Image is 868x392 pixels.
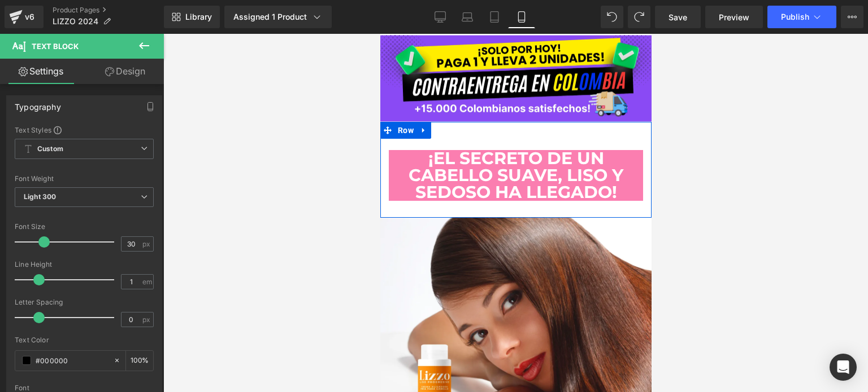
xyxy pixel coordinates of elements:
input: Color [36,354,108,367]
span: Preview [719,11,749,23]
div: Typography [15,96,61,112]
a: Desktop [427,6,454,28]
button: Redo [628,6,650,28]
span: Row [15,88,36,105]
a: Mobile [508,6,535,28]
span: Save [669,11,687,23]
button: More [841,6,863,28]
span: px [142,240,152,248]
span: em [142,278,152,285]
span: Text Block [32,42,79,51]
span: px [142,316,152,323]
div: Letter Spacing [15,298,154,306]
div: Line Height [15,261,154,268]
b: Light 300 [24,192,56,201]
div: % [126,351,153,371]
div: v6 [23,10,37,24]
a: Tablet [481,6,508,28]
span: LIZZO 2024 [53,17,98,26]
button: Undo [601,6,623,28]
a: Design [84,59,166,84]
div: Open Intercom Messenger [830,354,857,381]
div: Text Color [15,336,154,344]
a: Expand / Collapse [36,88,51,105]
div: Assigned 1 Product [233,11,323,23]
a: New Library [164,6,220,28]
button: Publish [767,6,836,28]
div: Font [15,384,154,392]
a: Product Pages [53,6,164,15]
div: Text Styles [15,125,154,134]
a: v6 [5,6,44,28]
a: Laptop [454,6,481,28]
span: Publish [781,12,809,21]
b: Custom [37,144,63,154]
div: Font Size [15,223,154,231]
div: Font Weight [15,175,154,183]
span: Library [185,12,212,22]
a: Preview [705,6,763,28]
b: ¡El secreto de un cabello suave, liso y sedoso ha llegado! [28,114,243,169]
